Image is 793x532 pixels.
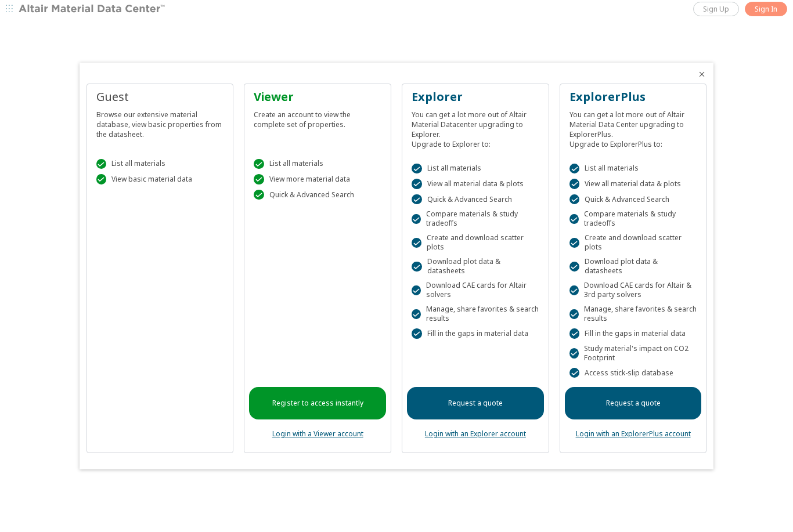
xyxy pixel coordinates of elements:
[569,344,697,363] div: Study material's impact on CO2 Footprint
[412,328,422,339] div: 
[412,233,539,252] div: Create and download scatter plots
[272,429,363,439] a: Login with a Viewer account
[96,105,224,139] div: Browse our extensive material database, view basic properties from the datasheet.
[412,194,539,205] div: Quick & Advanced Search
[412,194,422,205] div: 
[569,238,579,248] div: 
[412,257,539,276] div: Download plot data & datasheets
[569,194,697,205] div: Quick & Advanced Search
[569,328,697,339] div: Fill in the gaps in material data
[569,179,697,189] div: View all material data & plots
[412,281,539,299] div: Download CAE cards for Altair solvers
[697,70,707,79] button: Close
[254,105,381,129] div: Create an account to view the complete set of properties.
[569,305,697,323] div: Manage, share favorites & search results
[569,257,697,276] div: Download plot data & datasheets
[412,164,539,174] div: List all materials
[254,89,381,105] div: Viewer
[569,164,580,174] div: 
[412,328,539,339] div: Fill in the gaps in material data
[412,164,422,174] div: 
[569,328,580,339] div: 
[254,174,264,184] div: 
[254,174,381,184] div: View more material data
[254,159,381,169] div: List all materials
[96,89,224,105] div: Guest
[412,305,539,323] div: Manage, share favorites & search results
[569,105,697,149] div: You can get a lot more out of Altair Material Data Center upgrading to ExplorerPlus. Upgrade to E...
[412,238,421,248] div: 
[565,387,702,419] a: Request a quote
[569,179,580,189] div: 
[412,179,539,189] div: View all material data & plots
[569,368,697,378] div: Access stick-slip database
[412,214,421,225] div: 
[569,348,579,359] div: 
[425,429,526,439] a: Login with an Explorer account
[254,159,264,169] div: 
[412,285,421,296] div: 
[412,89,539,105] div: Explorer
[569,209,697,228] div: Compare materials & study tradeoffs
[569,262,580,272] div: 
[569,368,580,378] div: 
[407,387,544,419] a: Request a quote
[569,89,697,105] div: ExplorerPlus
[96,159,107,169] div: 
[569,164,697,174] div: List all materials
[569,214,579,225] div: 
[412,209,539,228] div: Compare materials & study tradeoffs
[412,262,422,272] div: 
[576,429,691,439] a: Login with an ExplorerPlus account
[412,179,422,189] div: 
[96,159,224,169] div: List all materials
[96,174,107,184] div: 
[569,233,697,252] div: Create and download scatter plots
[569,285,579,296] div: 
[254,190,381,200] div: Quick & Advanced Search
[569,309,579,320] div: 
[254,190,264,200] div: 
[569,194,580,205] div: 
[412,309,421,320] div: 
[412,105,539,149] div: You can get a lot more out of Altair Material Datacenter upgrading to Explorer. Upgrade to Explor...
[249,387,386,419] a: Register to access instantly
[569,281,697,299] div: Download CAE cards for Altair & 3rd party solvers
[96,174,224,184] div: View basic material data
